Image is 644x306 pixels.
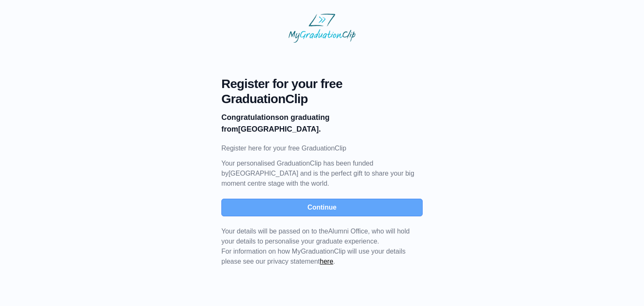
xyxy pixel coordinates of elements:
button: Continue [221,199,423,216]
p: Your personalised GraduationClip has been funded by [GEOGRAPHIC_DATA] and is the perfect gift to ... [221,158,423,189]
span: GraduationClip [221,91,423,106]
b: Congratulations [221,113,279,122]
span: Your details will be passed on to the , who will hold your details to personalise your graduate e... [221,228,410,245]
span: Register for your free [221,76,423,91]
span: For information on how MyGraduationClip will use your details please see our privacy statement . [221,228,410,265]
a: here [320,258,333,265]
span: Alumni Office [328,228,368,235]
p: Register here for your free GraduationClip [221,143,423,153]
p: on graduating from [GEOGRAPHIC_DATA]. [221,112,423,135]
img: MyGraduationClip [288,13,356,43]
